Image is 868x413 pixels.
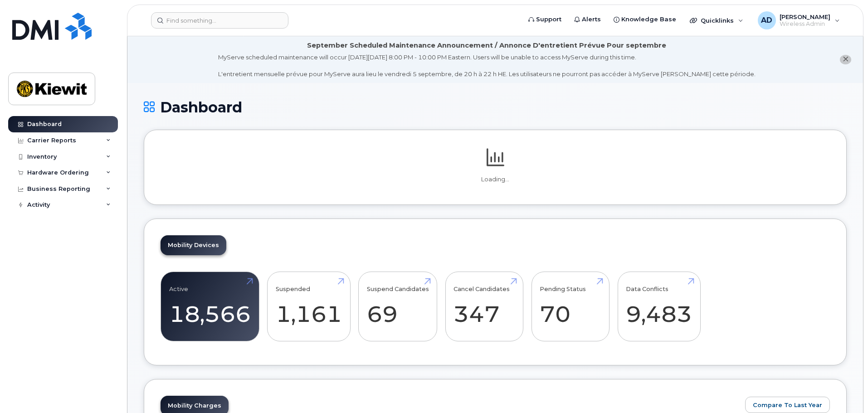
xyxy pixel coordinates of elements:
[161,235,226,255] a: Mobility Devices
[307,41,666,50] div: September Scheduled Maintenance Announcement / Annonce D'entretient Prévue Pour septembre
[745,397,830,413] button: Compare To Last Year
[454,277,515,336] a: Cancel Candidates 347
[218,53,756,78] div: MyServe scheduled maintenance will occur [DATE][DATE] 8:00 PM - 10:00 PM Eastern. Users will be u...
[540,277,601,336] a: Pending Status 70
[753,401,822,409] span: Compare To Last Year
[169,277,251,336] a: Active 18,566
[276,277,342,336] a: Suspended 1,161
[840,55,851,64] button: close notification
[144,99,847,115] h1: Dashboard
[367,277,429,336] a: Suspend Candidates 69
[161,175,830,184] p: Loading...
[626,277,692,336] a: Data Conflicts 9,483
